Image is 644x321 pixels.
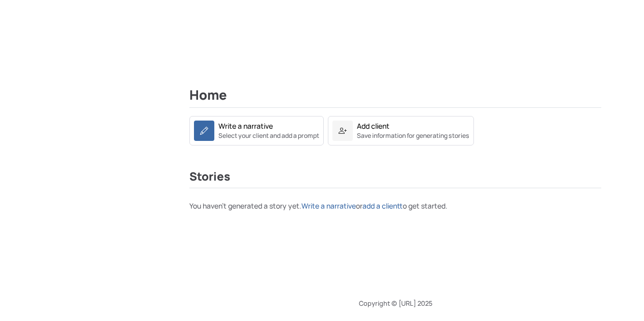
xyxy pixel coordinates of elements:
a: Add clientSave information for generating stories [328,116,474,145]
div: Add client [357,121,389,131]
small: Select your client and add a prompt [218,131,319,140]
small: Save information for generating stories [357,131,469,140]
h3: Stories [189,170,601,188]
a: Write a narrativeSelect your client and add a prompt [189,116,324,145]
div: Write a narrative [218,121,273,131]
span: Copyright © [URL] 2025 [359,299,432,308]
a: Write a narrative [301,201,356,211]
a: add a client [362,201,403,211]
h2: Home [189,87,601,108]
a: Write a narrativeSelect your client and add a prompt [189,125,324,134]
a: Add clientSave information for generating stories [328,125,474,134]
p: You haven't generated a story yet. or to get started. [189,200,601,211]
